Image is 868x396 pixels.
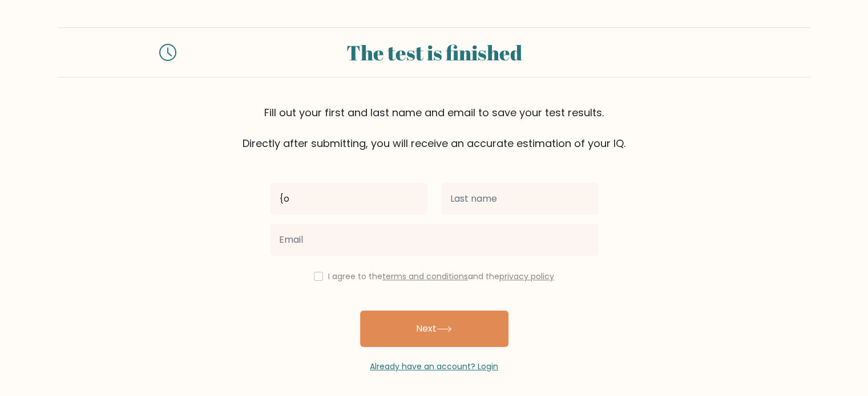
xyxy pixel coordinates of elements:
button: Next [360,311,508,347]
a: terms and conditions [382,271,468,282]
a: Already have an account? Login [370,361,498,372]
input: Last name [441,183,599,215]
input: Email [270,224,599,256]
input: First name [270,183,427,215]
a: privacy policy [499,271,554,282]
div: The test is finished [190,37,679,68]
div: Fill out your first and last name and email to save your test results. Directly after submitting,... [58,105,811,151]
label: I agree to the and the [328,271,554,282]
